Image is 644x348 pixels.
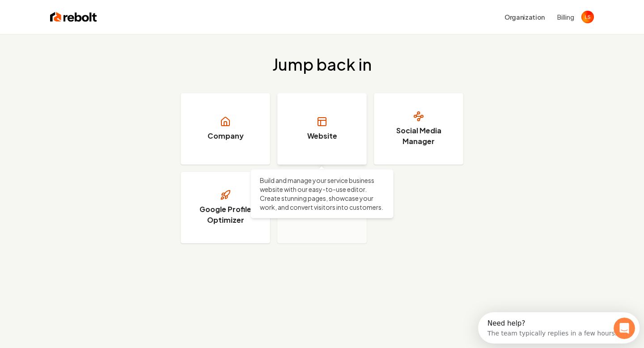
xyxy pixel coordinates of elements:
[277,93,367,165] a: Website
[614,318,635,339] iframe: Intercom live chat
[181,172,270,243] a: Google Profile Optimizer
[385,125,452,147] h3: Social Media Manager
[50,11,97,23] img: Rebolt Logo
[499,9,550,25] button: Organization
[192,204,259,225] h3: Google Profile Optimizer
[4,4,165,28] div: Open Intercom Messenger
[581,11,594,23] button: Open user button
[260,176,384,212] p: Build and manage your service business website with our easy-to-use editor. Create stunning pages...
[9,15,139,24] div: The team typically replies in a few hours.
[272,55,372,73] h2: Jump back in
[374,93,463,165] a: Social Media Manager
[307,131,337,141] h3: Website
[181,93,270,165] a: Company
[557,13,574,21] button: Billing
[478,312,640,344] iframe: Intercom live chat discovery launcher
[9,8,139,15] div: Need help?
[581,11,594,23] img: Landon Schnippel
[208,131,244,141] h3: Company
